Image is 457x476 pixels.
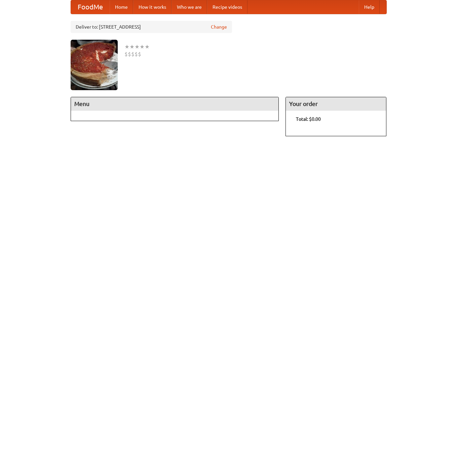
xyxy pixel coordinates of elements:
a: FoodMe [71,0,110,14]
li: ★ [129,43,135,50]
a: How it works [133,0,172,14]
li: $ [138,50,141,58]
li: $ [124,50,128,58]
a: Help [359,0,380,14]
li: $ [128,50,131,58]
li: $ [131,50,135,58]
b: Total: $0.00 [296,116,321,122]
li: ★ [145,43,150,50]
a: Change [211,24,227,30]
a: Who we are [172,0,207,14]
a: Recipe videos [207,0,247,14]
a: Home [110,0,133,14]
li: ★ [140,43,145,50]
li: ★ [124,43,129,50]
li: $ [135,50,138,58]
li: ★ [135,43,140,50]
div: Deliver to: [STREET_ADDRESS] [71,21,232,33]
h4: Menu [71,97,279,111]
h4: Your order [286,97,386,111]
img: angular.jpg [71,40,118,90]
